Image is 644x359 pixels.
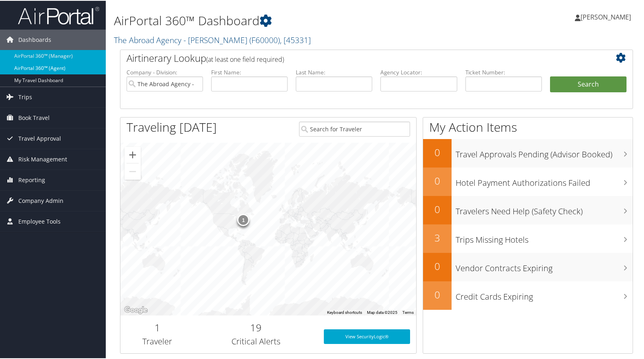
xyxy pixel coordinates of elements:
[456,286,633,302] h3: Credit Cards Expiring
[18,128,61,148] span: Travel Approval
[423,202,452,215] h2: 0
[249,34,280,45] span: ( F60000 )
[18,211,61,231] span: Employee Tools
[18,5,99,24] img: airportal-logo.png
[122,304,149,315] a: Open this area in Google Maps (opens a new window)
[18,190,63,210] span: Company Admin
[127,50,584,64] h2: Airtinerary Lookup
[423,118,633,135] h1: My Action Items
[201,320,312,334] h2: 19
[18,107,50,127] span: Book Travel
[127,335,188,346] h3: Traveler
[211,67,288,76] label: First Name:
[575,4,639,28] a: [PERSON_NAME]
[550,76,627,92] button: Search
[456,258,633,273] h3: Vendor Contracts Expiring
[296,67,372,76] label: Last Name:
[122,304,149,315] img: Google
[127,67,203,76] label: Company - Division:
[18,169,45,189] span: Reporting
[423,259,452,272] h2: 0
[423,138,633,167] a: 0Travel Approvals Pending (Advisor Booked)
[18,86,32,107] span: Trips
[114,11,464,28] h1: AirPortal 360™ Dashboard
[124,163,141,179] button: Zoom out
[423,173,452,187] h2: 0
[456,144,633,159] h3: Travel Approvals Pending (Advisor Booked)
[206,54,284,63] span: (at least one field required)
[324,329,410,343] a: View SecurityLogic®
[124,146,141,162] button: Zoom in
[280,34,311,45] span: , [ 45331 ]
[380,67,457,76] label: Agency Locator:
[423,195,633,224] a: 0Travelers Need Help (Safety Check)
[423,145,452,159] h2: 0
[114,34,311,45] a: The Abroad Agency - [PERSON_NAME]
[327,309,362,315] button: Keyboard shortcuts
[299,121,410,136] input: Search for Traveler
[127,320,188,334] h2: 1
[423,224,633,252] a: 3Trips Missing Hotels
[367,309,397,314] span: Map data ©2025
[423,281,633,309] a: 0Credit Cards Expiring
[201,335,312,346] h3: Critical Alerts
[456,172,633,188] h3: Hotel Payment Authorizations Failed
[423,252,633,281] a: 0Vendor Contracts Expiring
[18,148,67,169] span: Risk Management
[423,230,452,244] h2: 3
[465,67,542,76] label: Ticket Number:
[456,229,633,245] h3: Trips Missing Hotels
[18,29,51,49] span: Dashboards
[423,167,633,195] a: 0Hotel Payment Authorizations Failed
[127,118,217,135] h1: Traveling [DATE]
[402,309,414,314] a: Terms (opens in new tab)
[423,287,452,301] h2: 0
[237,213,249,225] div: 1
[456,201,633,216] h3: Travelers Need Help (Safety Check)
[581,12,631,21] span: [PERSON_NAME]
